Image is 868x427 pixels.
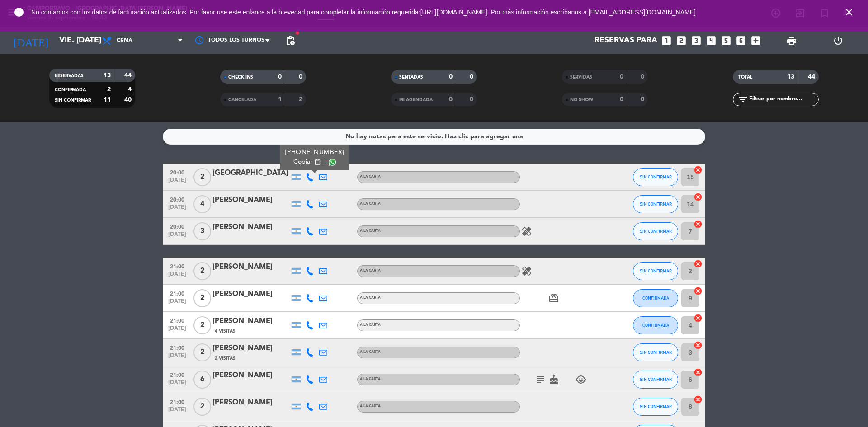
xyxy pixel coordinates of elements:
span: [DATE] [166,325,189,336]
span: SIN CONFIRMAR [640,268,672,273]
div: [PERSON_NAME] [212,315,289,327]
span: CONFIRMADA [55,88,86,92]
span: SIN CONFIRMAR [640,377,672,382]
strong: 0 [299,74,304,80]
strong: 11 [104,97,111,103]
i: cancel [693,259,703,268]
span: 2 [193,398,211,416]
i: [DATE] [7,31,55,51]
strong: 0 [620,96,623,103]
strong: 40 [124,97,133,103]
strong: 13 [104,72,111,79]
span: 21:00 [166,288,189,298]
span: 2 Visitas [215,355,236,362]
span: [DATE] [166,204,189,215]
span: SIN CONFIRMAR [640,404,672,409]
i: cancel [693,368,703,377]
i: cancel [693,395,703,404]
span: 21:00 [166,396,189,407]
span: pending_actions [285,35,296,46]
div: [PHONE_NUMBER] [285,148,344,157]
span: 4 Visitas [215,328,236,335]
strong: 44 [124,72,133,79]
i: power_settings_new [833,35,844,46]
span: A LA CARTA [360,377,381,381]
i: cancel [693,192,703,202]
span: 2 [193,343,211,361]
span: Reservas para [594,36,657,45]
div: [PERSON_NAME] [212,221,289,233]
span: [DATE] [166,271,189,282]
span: 2 [193,168,211,186]
strong: 0 [641,96,646,103]
span: content_paste [314,159,321,165]
button: SIN CONFIRMAR [633,262,678,280]
i: looks_6 [735,35,747,47]
span: 21:00 [166,315,189,325]
button: CONFIRMADA [633,316,678,334]
button: SIN CONFIRMAR [633,222,678,240]
button: SIN CONFIRMAR [633,168,678,186]
strong: 4 [128,86,133,93]
i: looks_5 [720,35,732,47]
i: add_box [750,35,762,47]
span: A LA CARTA [360,175,381,178]
strong: 1 [278,96,282,103]
span: SENTADAS [399,75,423,80]
span: A LA CARTA [360,229,381,233]
i: filter_list [737,94,748,105]
strong: 44 [808,74,817,80]
a: . Por más información escríbanos a [EMAIL_ADDRESS][DOMAIN_NAME] [487,9,696,16]
strong: 2 [107,86,111,93]
span: print [786,35,797,46]
span: 20:00 [166,194,189,204]
span: A LA CARTA [360,296,381,300]
i: close [844,7,854,18]
span: NO SHOW [570,98,593,102]
i: child_care [576,374,586,385]
strong: 0 [470,74,475,80]
span: SIN CONFIRMAR [640,350,672,355]
span: [DATE] [166,177,189,188]
span: Copiar [293,157,312,167]
button: SIN CONFIRMAR [633,343,678,361]
div: [PERSON_NAME] [212,194,289,206]
span: SERVIDAS [570,75,592,80]
span: A LA CARTA [360,404,381,408]
div: [PERSON_NAME] [212,288,289,300]
i: arrow_drop_down [84,35,95,46]
i: looks_two [675,35,687,47]
div: [PERSON_NAME] [212,397,289,408]
button: SIN CONFIRMAR [633,195,678,213]
div: [PERSON_NAME] [212,370,289,381]
span: SIN CONFIRMAR [55,98,91,103]
button: SIN CONFIRMAR [633,398,678,416]
span: RESERVADAS [55,74,84,78]
a: [URL][DOMAIN_NAME] [420,9,487,16]
span: A LA CARTA [360,323,381,327]
span: 2 [193,316,211,334]
span: 2 [193,289,211,307]
i: subject [535,374,546,385]
span: SIN CONFIRMAR [640,202,672,206]
i: cancel [693,314,703,323]
span: | [324,157,326,167]
i: cancel [693,341,703,350]
strong: 0 [641,74,646,80]
strong: 0 [449,74,453,80]
span: 20:00 [166,167,189,177]
i: looks_one [660,35,672,47]
span: [DATE] [166,352,189,363]
span: CONFIRMADA [642,323,669,328]
span: SIN CONFIRMAR [640,174,672,179]
span: CHECK INS [228,75,253,80]
strong: 2 [299,96,304,103]
span: CONFIRMADA [642,296,669,300]
i: healing [521,266,532,277]
span: 21:00 [166,369,189,380]
div: LOG OUT [815,27,861,54]
span: [DATE] [166,231,189,242]
div: [GEOGRAPHIC_DATA] [212,167,289,179]
button: Copiarcontent_paste [293,157,321,167]
button: SIN CONFIRMAR [633,371,678,389]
